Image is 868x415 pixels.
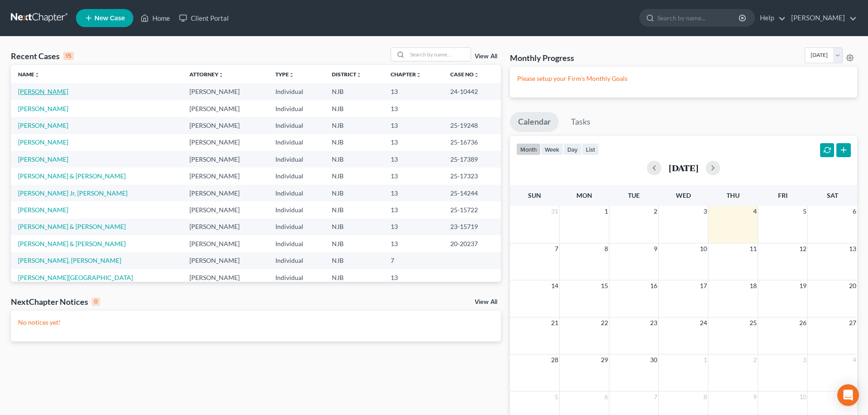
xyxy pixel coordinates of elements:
td: [PERSON_NAME] [182,168,268,184]
span: 6 [852,206,857,217]
td: 7 [383,252,443,269]
td: [PERSON_NAME] [182,235,268,252]
td: [PERSON_NAME] [182,83,268,100]
a: Nameunfold_more [18,71,40,78]
td: NJB [325,100,383,117]
span: 15 [600,280,609,291]
a: Tasks [563,112,599,132]
div: Open Intercom Messenger [837,384,859,406]
td: 13 [383,235,443,252]
td: 13 [383,83,443,100]
div: 0 [92,298,100,306]
i: unfold_more [416,72,421,78]
span: 6 [604,392,609,402]
a: Districtunfold_more [332,71,362,78]
td: Individual [268,100,325,117]
td: Individual [268,269,325,286]
div: NextChapter Notices [11,296,100,307]
span: 3 [703,206,708,217]
i: unfold_more [474,72,479,78]
td: Individual [268,185,325,201]
span: 8 [703,392,708,402]
td: NJB [325,252,383,269]
a: [PERSON_NAME][GEOGRAPHIC_DATA] [18,274,133,281]
td: [PERSON_NAME] [182,252,268,269]
td: 25-16736 [443,134,500,151]
span: 25 [749,317,758,328]
span: 1 [703,354,708,365]
span: 8 [604,243,609,254]
span: 21 [550,317,559,328]
a: [PERSON_NAME] [18,206,68,214]
span: 14 [550,280,559,291]
span: Fri [778,191,788,199]
a: Typeunfold_more [275,71,294,78]
td: Individual [268,83,325,100]
td: Individual [268,252,325,269]
span: New Case [94,15,125,22]
span: Mon [576,191,592,199]
span: 5 [802,206,807,217]
a: View All [475,53,497,60]
a: Case Nounfold_more [450,71,479,78]
td: NJB [325,151,383,168]
i: unfold_more [289,72,294,78]
a: Help [755,10,786,26]
td: NJB [325,185,383,201]
td: Individual [268,151,325,168]
span: 4 [752,206,758,217]
td: Individual [268,117,325,134]
span: Sun [528,191,541,199]
span: 12 [798,243,807,254]
td: 25-17389 [443,151,500,168]
span: 1 [604,206,609,217]
td: Individual [268,168,325,184]
span: 5 [554,392,559,402]
a: [PERSON_NAME] [18,155,68,163]
span: 20 [848,280,857,291]
span: 4 [852,354,857,365]
span: 13 [848,243,857,254]
td: NJB [325,134,383,151]
td: NJB [325,83,383,100]
td: NJB [325,269,383,286]
td: [PERSON_NAME] [182,151,268,168]
td: NJB [325,201,383,218]
p: Please setup your Firm's Monthly Goals [517,74,850,83]
td: 13 [383,201,443,218]
td: NJB [325,168,383,184]
button: month [516,143,541,155]
span: 10 [699,243,708,254]
span: 11 [749,243,758,254]
span: 31 [550,206,559,217]
input: Search by name... [407,48,471,61]
span: 22 [600,317,609,328]
td: [PERSON_NAME] [182,269,268,286]
td: Individual [268,219,325,235]
h2: [DATE] [669,163,698,173]
span: 16 [649,280,658,291]
span: 2 [752,354,758,365]
input: Search by name... [657,9,740,26]
a: [PERSON_NAME] [18,121,68,129]
a: [PERSON_NAME] & [PERSON_NAME] [18,223,126,230]
td: Individual [268,134,325,151]
span: Tue [628,191,640,199]
span: 18 [749,280,758,291]
i: unfold_more [218,72,224,78]
td: [PERSON_NAME] [182,117,268,134]
td: 13 [383,185,443,201]
a: Chapterunfold_more [391,71,421,78]
td: 13 [383,168,443,184]
span: 9 [653,243,658,254]
span: 10 [798,392,807,402]
td: 25-15722 [443,201,500,218]
td: Individual [268,235,325,252]
td: 13 [383,117,443,134]
a: Client Portal [175,10,233,26]
td: NJB [325,235,383,252]
td: 13 [383,134,443,151]
span: 27 [848,317,857,328]
td: 20-20237 [443,235,500,252]
td: 24-10442 [443,83,500,100]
